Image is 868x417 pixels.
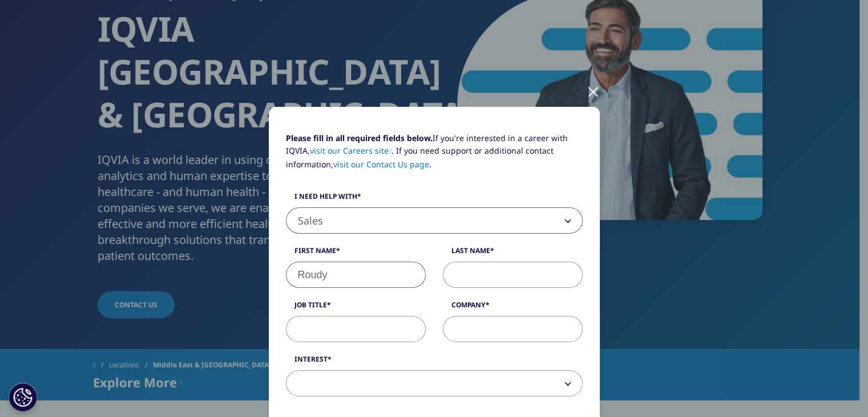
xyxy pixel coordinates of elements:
[286,207,583,234] span: Sales
[286,191,583,207] label: I need help with
[443,300,583,316] label: Company
[286,132,583,179] p: If you're interested in a career with IQVIA, . If you need support or additional contact informat...
[9,383,37,411] button: Cookies Settings
[443,246,583,262] label: Last Name
[286,354,583,370] label: Interest
[286,133,433,143] strong: Please fill in all required fields below.
[333,159,429,170] a: visit our Contact Us page
[286,246,426,262] label: First Name
[286,208,582,234] span: Sales
[286,300,426,316] label: Job Title
[310,145,392,156] a: visit our Careers site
